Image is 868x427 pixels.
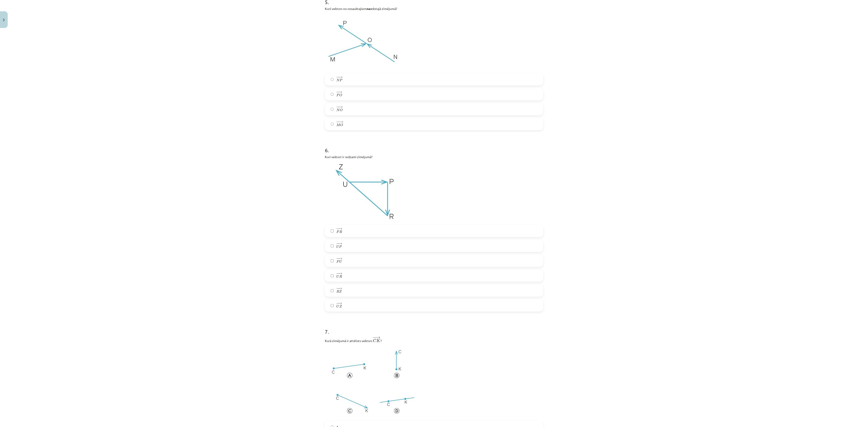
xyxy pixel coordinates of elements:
[336,108,340,111] span: N
[340,79,342,82] span: P
[376,339,380,342] span: K
[337,106,338,108] span: −
[339,245,342,248] span: P
[367,7,372,11] strong: nav
[337,303,338,305] span: −
[3,19,5,21] img: icon-close-lesson-0947bae3869378f0d4975bcd49f059093ad1ed9edebbc8119c70593378902aed.svg
[339,106,343,108] span: →
[373,339,376,342] span: C
[336,91,339,93] span: −
[339,230,342,233] span: R
[339,305,342,308] span: Z
[325,336,543,343] p: Kurā zīmējumā ir attēlots vektors ﻿﻿ ?
[339,76,343,78] span: →
[340,123,343,126] span: O
[337,91,338,93] span: −
[325,6,543,11] p: Kurš vektors no nosauktajiem dotajā zīmējumā?
[339,290,342,293] span: Z
[336,230,339,233] span: P
[336,106,339,108] span: −
[337,258,338,260] span: −
[336,228,339,230] span: −
[336,121,339,123] span: −
[336,273,339,275] span: −
[339,275,342,278] span: R
[340,108,342,111] span: O
[336,79,340,82] span: N
[339,228,342,230] span: →
[337,288,338,290] span: −
[337,228,338,230] span: −
[325,321,543,335] h1: 7 .
[339,94,342,96] span: O
[336,258,339,260] span: −
[336,94,339,96] span: P
[338,288,342,290] span: →
[376,336,380,339] span: →
[337,243,338,245] span: −
[339,258,342,260] span: →
[337,76,338,78] span: −
[336,260,339,263] span: P
[339,243,342,245] span: →
[374,336,375,339] span: −
[339,273,342,275] span: →
[336,290,339,293] span: R
[336,123,340,126] span: M
[336,305,339,308] span: U
[336,245,339,248] span: U
[336,303,339,305] span: −
[325,155,543,159] p: Kuri vektori ir redzami zīmējumā?
[336,76,339,78] span: −
[340,121,343,123] span: →
[325,139,543,153] h1: 6 .
[336,288,339,290] span: −
[339,260,342,263] span: U
[337,273,338,275] span: −
[339,91,342,93] span: →
[336,243,339,245] span: −
[336,275,339,278] span: U
[338,121,339,123] span: −
[338,303,342,305] span: →
[373,336,376,339] span: −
